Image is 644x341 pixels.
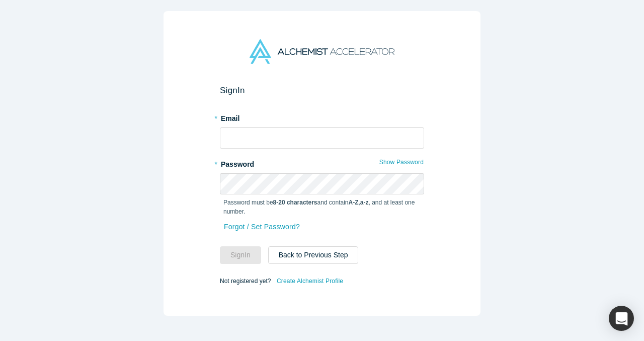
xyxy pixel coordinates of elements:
strong: 8-20 characters [273,199,317,206]
a: Create Alchemist Profile [276,275,344,288]
p: Password must be and contain , , and at least one number. [223,198,421,216]
button: Show Password [379,156,424,169]
label: Password [220,156,424,170]
strong: A-Z [349,199,359,206]
strong: a-z [360,199,369,206]
button: Back to Previous Step [268,246,359,264]
label: Email [220,110,424,124]
h2: Sign In [220,85,424,96]
a: Forgot / Set Password? [223,218,300,236]
button: SignIn [220,246,261,264]
img: Alchemist Accelerator Logo [250,39,394,64]
span: Not registered yet? [220,278,271,285]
